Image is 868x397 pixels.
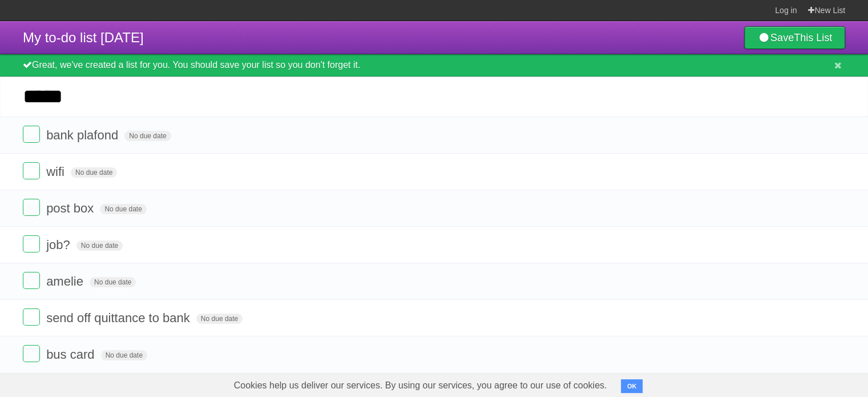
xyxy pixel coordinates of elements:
label: Done [23,308,40,326]
label: Done [23,235,40,252]
label: Done [23,199,40,216]
b: This List [794,32,832,43]
label: Done [23,272,40,289]
span: No due date [124,131,171,141]
span: wifi [46,165,67,179]
a: SaveThis List [744,26,845,49]
button: OK [621,379,643,393]
label: Done [23,345,40,362]
span: job? [46,238,73,252]
span: post box [46,201,96,215]
span: amelie [46,274,86,288]
label: Done [23,126,40,143]
span: No due date [101,350,147,360]
span: No due date [100,204,146,214]
span: My to-do list [DATE] [23,30,144,45]
span: No due date [76,240,123,251]
span: No due date [90,277,136,287]
span: send off quittance to bank [46,311,193,325]
span: No due date [71,167,117,178]
span: bank plafond [46,128,121,142]
span: bus card [46,347,97,362]
label: Done [23,162,40,179]
span: No due date [196,314,243,324]
span: Cookies help us deliver our services. By using our services, you agree to our use of cookies. [223,374,619,397]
